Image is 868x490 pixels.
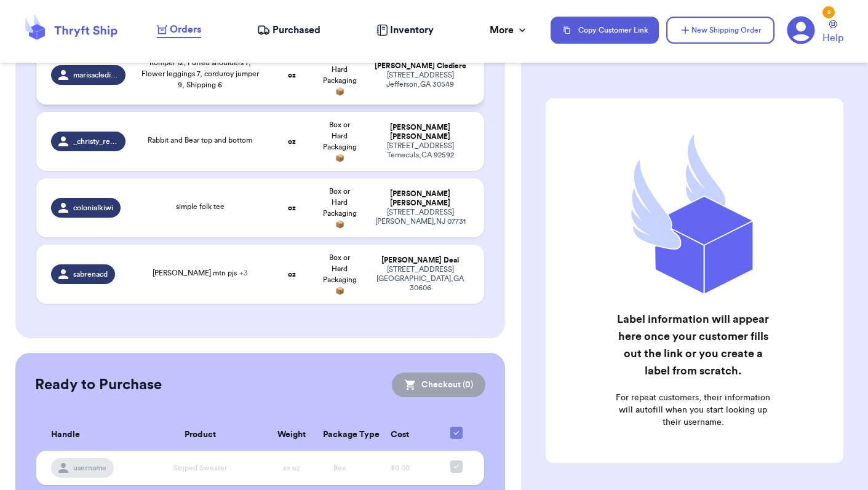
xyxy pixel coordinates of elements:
[372,208,470,226] div: [STREET_ADDRESS] [PERSON_NAME] , NJ 07731
[372,123,470,141] div: [PERSON_NAME] [PERSON_NAME]
[73,203,113,213] span: colonialkiwi
[173,464,227,472] span: Striped Sweater
[170,22,201,37] span: Orders
[157,22,201,38] a: Orders
[392,373,485,397] button: Checkout (0)
[333,464,346,472] span: Box
[551,17,659,44] button: Copy Customer Link
[390,23,434,38] span: Inventory
[372,61,470,71] div: [PERSON_NAME] Clediere
[288,138,296,145] strong: oz
[610,310,776,379] h2: Label information will appear here once your customer fills out the link or you create a label fr...
[73,136,118,146] span: _christy_renee
[51,429,80,441] span: Handle
[323,254,357,294] span: Box or Hard Packaging 📦
[822,6,835,18] div: 2
[283,464,300,472] span: xx oz
[822,20,843,45] a: Help
[73,269,108,279] span: sabrenacd
[288,204,296,211] strong: oz
[257,23,321,38] a: Purchased
[141,59,259,89] span: Romper 12, Puffed shoulders 7, Flower leggings 7, corduroy jumper 9, Shipping 6
[176,203,225,210] span: simple folk tee
[372,141,470,160] div: [STREET_ADDRESS] Temecula , CA 92592
[372,256,470,265] div: [PERSON_NAME] Deal
[787,16,815,44] a: 2
[268,419,316,451] th: Weight
[666,17,774,44] button: New Shipping Order
[822,31,843,45] span: Help
[372,265,470,293] div: [STREET_ADDRESS] [GEOGRAPHIC_DATA] , GA 30606
[323,121,357,162] span: Box or Hard Packaging 📦
[35,375,162,395] h2: Ready to Purchase
[288,271,296,278] strong: oz
[273,23,321,38] span: Purchased
[288,71,296,79] strong: oz
[610,392,776,429] p: For repeat customers, their information will autofill when you start looking up their username.
[148,136,252,144] span: Rabbit and Bear top and bottom
[316,419,364,451] th: Package Type
[323,188,357,228] span: Box or Hard Packaging 📦
[133,419,268,451] th: Product
[239,269,248,277] span: + 3
[372,71,470,89] div: [STREET_ADDRESS] Jefferson , GA 30549
[376,23,434,38] a: Inventory
[153,269,248,277] span: [PERSON_NAME] mtn pjs
[372,189,470,208] div: [PERSON_NAME] [PERSON_NAME]
[490,23,528,38] div: More
[73,70,118,80] span: marisaclediere
[364,419,436,451] th: Cost
[391,464,410,472] span: $0.00
[73,463,106,473] span: username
